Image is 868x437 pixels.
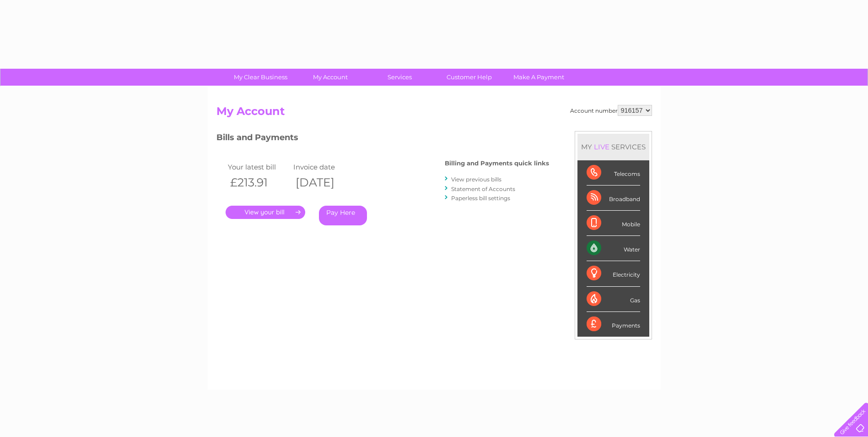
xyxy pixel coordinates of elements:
[431,69,507,86] a: Customer Help
[451,195,510,202] a: Paperless bill settings
[319,206,367,225] a: Pay Here
[501,69,577,86] a: Make A Payment
[216,105,652,122] h2: My Account
[445,160,549,167] h4: Billing and Payments quick links
[587,287,640,312] div: Gas
[570,105,652,116] div: Account number
[587,211,640,236] div: Mobile
[587,312,640,337] div: Payments
[226,206,305,219] a: .
[587,186,640,211] div: Broadband
[362,69,437,86] a: Services
[291,173,357,192] th: [DATE]
[216,131,549,147] h3: Bills and Payments
[226,161,291,173] td: Your latest bill
[577,134,649,160] div: MY SERVICES
[587,261,640,286] div: Electricity
[451,186,515,192] a: Statement of Accounts
[223,69,298,86] a: My Clear Business
[291,161,357,173] td: Invoice date
[451,176,501,183] a: View previous bills
[592,142,611,151] div: LIVE
[226,173,291,192] th: £213.91
[587,236,640,261] div: Water
[292,69,368,86] a: My Account
[587,160,640,186] div: Telecoms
